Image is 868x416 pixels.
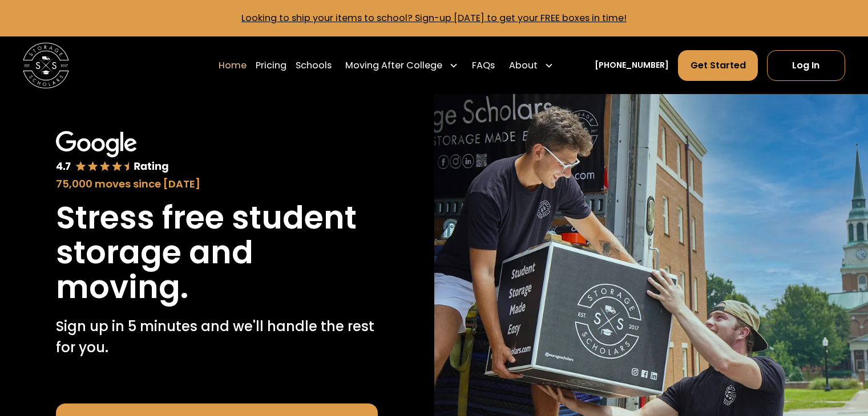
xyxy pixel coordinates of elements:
[296,50,332,81] a: Schools
[509,59,538,72] div: About
[678,50,757,81] a: Get Started
[56,176,378,191] div: 75,000 moves since [DATE]
[345,59,442,72] div: Moving After College
[767,50,845,81] a: Log In
[256,50,286,81] a: Pricing
[341,50,463,81] div: Moving After College
[56,201,378,305] h1: Stress free student storage and moving.
[595,59,669,71] a: [PHONE_NUMBER]
[504,50,558,81] div: About
[219,50,247,81] a: Home
[472,50,495,81] a: FAQs
[23,43,69,89] img: Storage Scholars main logo
[56,316,378,358] p: Sign up in 5 minutes and we'll handle the rest for you.
[56,131,168,174] img: Google 4.7 star rating
[241,11,627,25] a: Looking to ship your items to school? Sign-up [DATE] to get your FREE boxes in time!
